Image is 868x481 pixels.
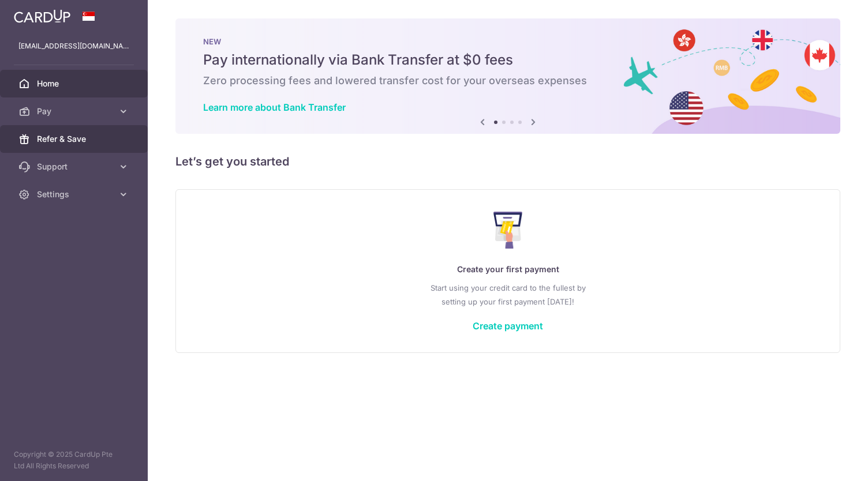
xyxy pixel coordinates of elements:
img: CardUp [14,9,70,23]
a: Learn more about Bank Transfer [203,102,346,113]
span: Settings [37,189,113,200]
span: Pay [37,106,113,117]
p: Create your first payment [199,262,817,276]
p: [EMAIL_ADDRESS][DOMAIN_NAME] [18,40,129,52]
h5: Pay internationally via Bank Transfer at $0 fees [203,51,813,69]
img: Make Payment [493,212,523,249]
img: Bank transfer banner [175,18,840,134]
h6: Zero processing fees and lowered transfer cost for your overseas expenses [203,74,813,88]
a: Create payment [473,320,543,332]
span: Support [37,161,113,172]
span: Refer & Save [37,133,113,145]
p: Start using your credit card to the fullest by setting up your first payment [DATE]! [199,281,817,309]
span: Home [37,78,113,89]
h5: Let’s get you started [175,152,840,171]
p: NEW [203,37,813,46]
